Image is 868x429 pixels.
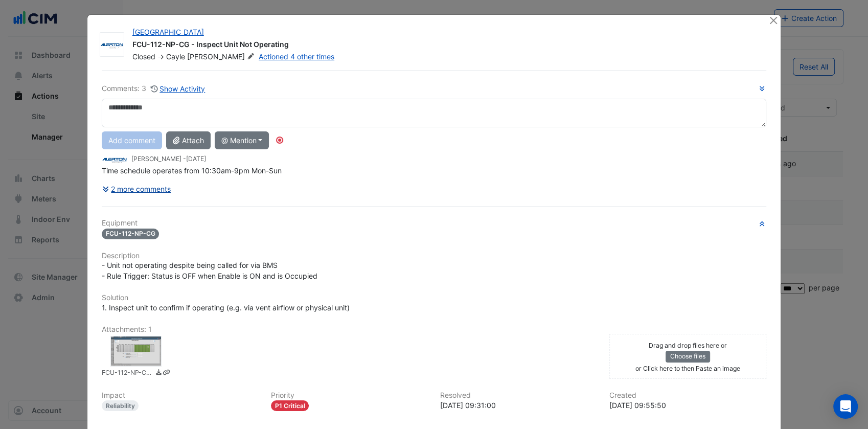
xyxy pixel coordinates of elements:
[187,52,257,62] span: [PERSON_NAME]
[609,400,766,411] div: [DATE] 09:55:50
[440,391,597,400] h6: Resolved
[102,293,766,302] h6: Solution
[259,52,334,61] a: Actioned 4 other times
[609,391,766,400] h6: Created
[275,136,284,145] div: Tooltip anchor
[102,400,139,411] div: Reliability
[271,391,428,400] h6: Priority
[102,261,317,280] span: - Unit not operating despite being called for via BMS - Rule Trigger: Status is OFF when Enable i...
[649,342,727,349] small: Drag and drop files here or
[102,368,153,379] small: FCU-112-NP-CG Time Schedule.png
[635,365,740,372] small: or Click here to then Paste an image
[102,83,206,95] div: Comments: 3
[833,394,858,419] div: Open Intercom Messenger
[102,325,766,334] h6: Attachments: 1
[768,15,779,26] button: Close
[215,131,269,149] button: @ Mention
[163,368,170,379] a: Copy link to clipboard
[102,166,282,175] span: Time schedule operates from 10:30am-9pm Mon-Sun
[150,83,206,95] button: Show Activity
[132,28,204,36] a: [GEOGRAPHIC_DATA]
[110,336,162,367] div: FCU-112-NP-CG Time Schedule.png
[131,154,206,164] small: [PERSON_NAME] -
[157,52,164,61] span: ->
[102,229,159,239] span: FCU-112-NP-CG
[166,52,185,61] span: Cayle
[166,131,211,149] button: Attach
[102,303,350,312] span: 1. Inspect unit to confirm if operating (e.g. via vent airflow or physical unit)
[102,252,766,260] h6: Description
[186,155,206,163] span: 2025-06-23 09:30:42
[132,52,155,61] span: Closed
[102,154,127,165] img: Alerton
[155,368,163,379] a: Download
[102,219,766,228] h6: Equipment
[271,400,309,411] div: P1 Critical
[102,391,259,400] h6: Impact
[132,39,756,52] div: FCU-112-NP-CG - Inspect Unit Not Operating
[440,400,597,411] div: [DATE] 09:31:00
[666,351,710,362] button: Choose files
[100,40,124,50] img: Alerton
[102,180,172,198] button: 2 more comments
